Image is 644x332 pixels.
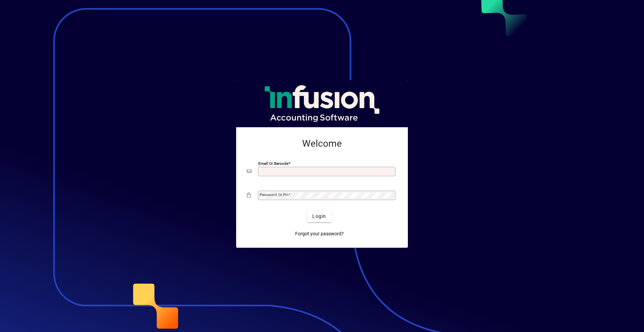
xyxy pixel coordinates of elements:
[307,210,331,222] button: Login
[260,192,288,197] mat-label: Password or Pin
[247,138,397,149] h2: Welcome
[295,230,344,237] span: Forgot your password?
[258,161,288,166] mat-label: Email or Barcode
[292,228,346,240] a: Forgot your password?
[312,213,326,220] span: Login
